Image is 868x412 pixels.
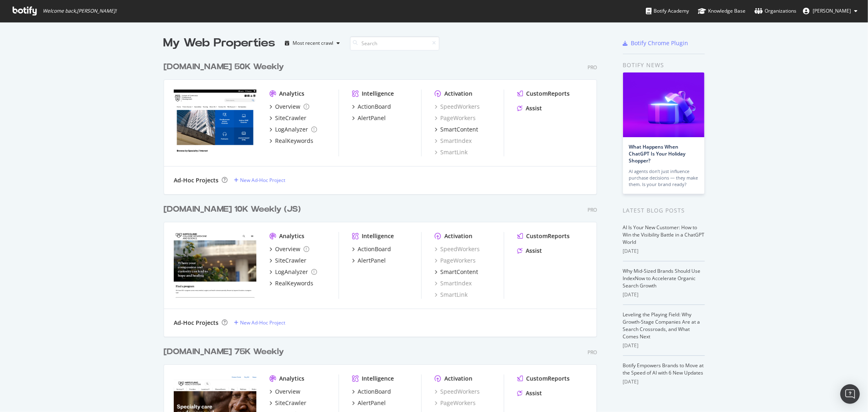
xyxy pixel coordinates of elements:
[623,61,705,70] div: Botify news
[269,256,306,265] a: SiteCrawler
[164,61,287,73] a: [DOMAIN_NAME] 50K Weekly
[526,389,542,397] div: Assist
[362,232,394,240] div: Intelligence
[275,137,313,145] div: RealKeywords
[623,39,689,47] a: Botify Chrome Plugin
[352,256,386,265] a: AlertPanel
[275,245,300,253] div: Overview
[358,388,391,396] div: ActionBoard
[623,342,705,349] div: [DATE]
[517,104,542,112] a: Assist
[526,375,570,383] div: CustomReports
[269,268,317,276] a: LogAnalyzer
[275,279,313,287] div: RealKeywords
[435,137,472,145] a: SmartIndex
[526,104,542,112] div: Assist
[517,247,542,255] a: Assist
[269,388,300,396] a: Overview
[240,177,285,184] div: New Ad-Hoc Project
[293,41,334,46] div: Most recent crawl
[350,36,439,50] input: Search
[358,245,391,253] div: ActionBoard
[629,168,698,188] div: AI agents don’t just influence purchase decisions — they make them. Is your brand ready?
[517,232,570,240] a: CustomReports
[435,114,476,122] a: PageWorkers
[526,247,542,255] div: Assist
[623,378,705,386] div: [DATE]
[352,388,391,396] a: ActionBoard
[174,90,256,156] img: ce.mayo.edu
[517,375,570,383] a: CustomReports
[631,39,689,47] div: Botify Chrome Plugin
[352,103,391,111] a: ActionBoard
[440,125,478,134] div: SmartContent
[435,245,480,253] a: SpeedWorkers
[435,279,472,287] a: SmartIndex
[275,103,300,111] div: Overview
[444,90,472,98] div: Activation
[234,177,285,184] a: New Ad-Hoc Project
[435,256,476,265] a: PageWorkers
[269,114,306,122] a: SiteCrawler
[588,206,597,213] div: Pro
[444,375,472,383] div: Activation
[646,7,689,15] div: Botify Academy
[435,399,476,407] div: PageWorkers
[275,388,300,396] div: Overview
[275,268,308,276] div: LogAnalyzer
[352,399,386,407] a: AlertPanel
[240,319,285,326] div: New Ad-Hoc Project
[358,399,386,407] div: AlertPanel
[629,143,686,164] a: What Happens When ChatGPT Is Your Holiday Shopper?
[269,137,313,145] a: RealKeywords
[362,90,394,98] div: Intelligence
[164,35,275,51] div: My Web Properties
[840,384,860,404] div: Open Intercom Messenger
[623,248,705,255] div: [DATE]
[588,349,597,356] div: Pro
[435,388,480,396] a: SpeedWorkers
[275,114,306,122] div: SiteCrawler
[269,279,313,287] a: RealKeywords
[796,4,864,18] button: [PERSON_NAME]
[358,256,386,265] div: AlertPanel
[269,103,309,111] a: Overview
[517,389,542,397] a: Assist
[269,245,309,253] a: Overview
[623,311,700,340] a: Leveling the Playing Field: Why Growth-Stage Companies Are at a Search Crossroads, and What Comes...
[526,90,570,98] div: CustomReports
[435,148,468,156] a: SmartLink
[279,375,304,383] div: Analytics
[275,256,306,265] div: SiteCrawler
[623,206,705,215] div: Latest Blog Posts
[358,103,391,111] div: ActionBoard
[164,346,287,358] a: [DOMAIN_NAME] 75K Weekly
[358,114,386,122] div: AlertPanel
[526,232,570,240] div: CustomReports
[435,291,468,299] a: SmartLink
[813,7,851,14] span: Jose Fausto Martinez
[623,72,704,137] img: What Happens When ChatGPT Is Your Holiday Shopper?
[352,245,391,253] a: ActionBoard
[269,125,317,134] a: LogAnalyzer
[275,399,306,407] div: SiteCrawler
[164,204,301,215] div: [DOMAIN_NAME] 10K Weekly (JS)
[435,125,478,134] a: SmartContent
[352,114,386,122] a: AlertPanel
[43,8,116,14] span: Welcome back, [PERSON_NAME] !
[754,7,796,15] div: Organizations
[588,64,597,71] div: Pro
[174,319,219,327] div: Ad-Hoc Projects
[164,204,304,215] a: [DOMAIN_NAME] 10K Weekly (JS)
[444,232,472,240] div: Activation
[435,103,480,111] div: SpeedWorkers
[164,346,284,358] div: [DOMAIN_NAME] 75K Weekly
[234,319,285,326] a: New Ad-Hoc Project
[174,232,256,298] img: college.mayo.edu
